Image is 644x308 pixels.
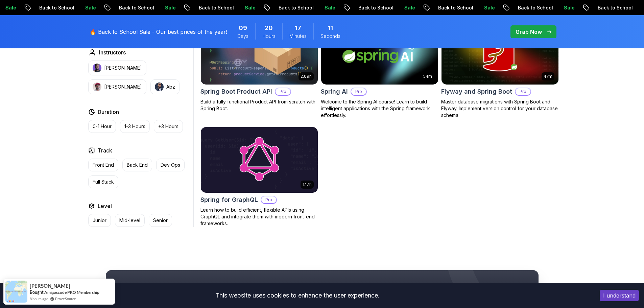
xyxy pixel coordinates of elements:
[237,33,248,40] span: Days
[590,4,636,11] p: Back to School
[261,196,276,203] p: Pro
[93,64,101,72] img: instructor img
[556,4,578,11] p: Sale
[423,74,432,79] p: 54m
[295,23,301,33] span: 17 Minutes
[477,4,498,11] p: Sale
[32,4,78,11] p: Back to School
[78,4,99,11] p: Sale
[55,296,76,302] a: ProveSource
[120,120,150,133] button: 1-3 Hours
[99,48,126,56] h2: Instructors
[5,288,590,303] div: This website uses cookies to enhance the user experience.
[441,87,512,96] h2: Flyway and Spring Boot
[93,82,101,91] img: instructor img
[166,84,175,90] p: Abz
[98,202,112,210] h2: Level
[5,281,27,303] img: provesource social proof notification image
[150,79,180,94] button: instructor imgAbz
[93,162,114,168] p: Front End
[239,23,247,33] span: 9 Days
[88,159,118,171] button: Front End
[442,19,558,85] img: Flyway and Spring Boot card
[321,19,438,85] img: Spring AI card
[127,162,148,168] p: Back End
[161,162,180,168] p: Dev Ops
[104,65,142,71] p: [PERSON_NAME]
[265,23,273,33] span: 20 Hours
[510,4,556,11] p: Back to School
[200,19,318,112] a: Spring Boot Product API card2.09hSpring Boot Product APIProBuild a fully functional Product API f...
[191,4,237,11] p: Back to School
[600,290,639,301] button: Accept cookies
[441,19,559,119] a: Flyway and Spring Boot card47mFlyway and Spring BootProMaster database migrations with Spring Boo...
[93,179,114,185] p: Full Stack
[30,283,70,289] span: [PERSON_NAME]
[321,19,438,119] a: Spring AI card54mSpring AIProWelcome to the Spring AI course! Learn to build intelligent applicat...
[149,214,172,227] button: Senior
[156,159,185,171] button: Dev Ops
[154,120,183,133] button: +3 Hours
[115,214,145,227] button: Mid-level
[351,88,366,95] p: Pro
[262,33,276,40] span: Hours
[88,79,146,94] button: instructor img[PERSON_NAME]
[441,98,559,119] p: Master database migrations with Spring Boot and Flyway. Implement version control for your databa...
[200,207,318,227] p: Learn how to build efficient, flexible APIs using GraphQL and integrate them with modern front-en...
[93,123,112,130] p: 0-1 Hour
[112,4,158,11] p: Back to School
[98,108,119,116] h2: Duration
[200,87,272,96] h2: Spring Boot Product API
[200,195,258,205] h2: Spring for GraphQL
[516,88,530,95] p: Pro
[158,123,178,130] p: +3 Hours
[317,4,339,11] p: Sale
[397,4,419,11] p: Sale
[30,296,48,302] span: 8 hours ago
[303,182,312,187] p: 1.17h
[119,217,140,224] p: Mid-level
[93,217,106,224] p: Junior
[328,23,333,33] span: 11 Seconds
[124,123,145,130] p: 1-3 Hours
[30,289,44,295] span: Bought
[44,290,99,295] a: Amigoscode PRO Membership
[351,4,397,11] p: Back to School
[153,217,168,224] p: Senior
[544,74,552,79] p: 47m
[88,214,111,227] button: Junior
[516,28,542,36] p: Grab Now
[158,4,179,11] p: Sale
[200,127,318,227] a: Spring for GraphQL card1.17hSpring for GraphQLProLearn how to build efficient, flexible APIs usin...
[301,74,312,79] p: 2.09h
[431,4,477,11] p: Back to School
[122,159,152,171] button: Back End
[98,146,112,155] h2: Track
[201,19,318,85] img: Spring Boot Product API card
[155,82,164,91] img: instructor img
[198,125,320,194] img: Spring for GraphQL card
[276,88,290,95] p: Pro
[88,120,116,133] button: 0-1 Hour
[321,98,438,119] p: Welcome to the Spring AI course! Learn to build intelligent applications with the Spring framewor...
[88,61,146,75] button: instructor img[PERSON_NAME]
[271,4,317,11] p: Back to School
[289,33,307,40] span: Minutes
[88,175,118,188] button: Full Stack
[104,84,142,90] p: [PERSON_NAME]
[320,33,340,40] span: Seconds
[90,28,227,36] p: 🔥 Back to School Sale - Our best prices of the year!
[321,87,348,96] h2: Spring AI
[200,98,318,112] p: Build a fully functional Product API from scratch with Spring Boot.
[237,4,259,11] p: Sale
